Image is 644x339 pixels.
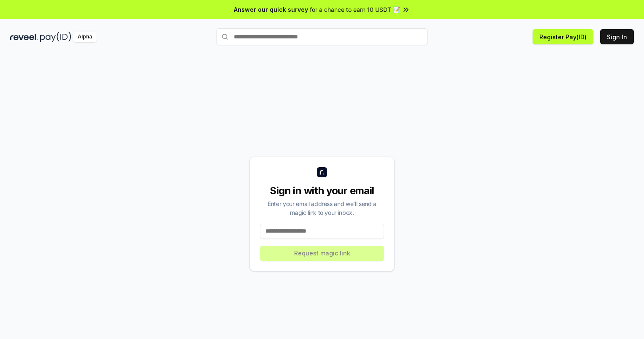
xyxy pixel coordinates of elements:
button: Register Pay(ID) [533,29,593,44]
img: logo_small [317,167,327,177]
img: pay_id [40,32,71,42]
div: Alpha [73,32,97,42]
button: Sign In [600,29,634,44]
div: Enter your email address and we’ll send a magic link to your inbox. [260,199,384,217]
span: Answer our quick survey [234,5,308,14]
div: Sign in with your email [260,184,384,198]
span: for a chance to earn 10 USDT 📝 [310,5,400,14]
img: reveel_dark [10,32,38,42]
